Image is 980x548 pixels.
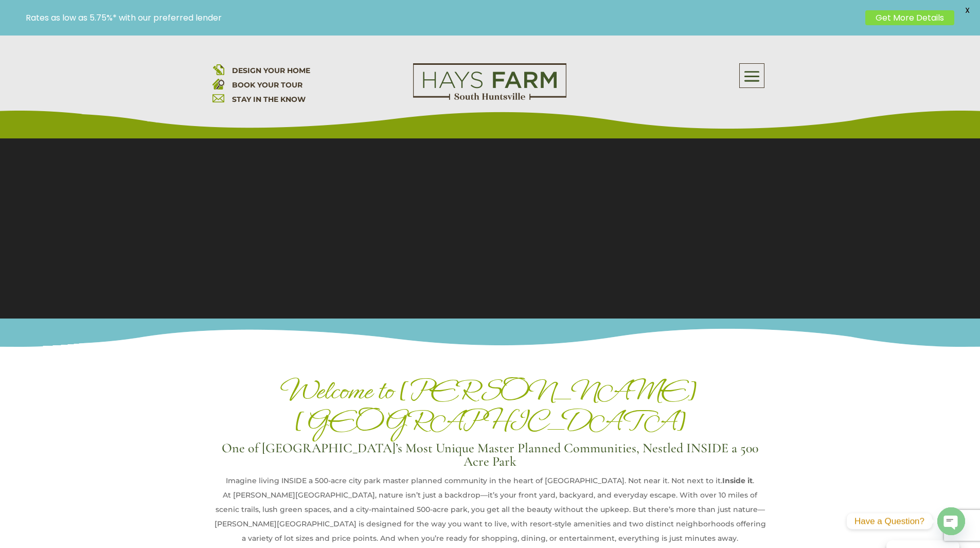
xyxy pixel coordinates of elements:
[959,3,975,18] span: X
[232,66,310,75] a: DESIGN YOUR HOME
[212,376,768,441] h1: Welcome to [PERSON_NAME][GEOGRAPHIC_DATA]
[212,488,768,545] div: At [PERSON_NAME][GEOGRAPHIC_DATA], nature isn’t just a backdrop—it’s your front yard, backyard, a...
[232,80,302,90] a: BOOK YOUR TOUR
[212,63,224,75] img: design your home
[413,63,566,100] img: Logo
[212,78,224,90] img: book your home tour
[212,441,768,473] h3: One of [GEOGRAPHIC_DATA]’s Most Unique Master Planned Communities, Nestled INSIDE a 500 Acre Park
[26,13,860,23] p: Rates as low as 5.75%* with our preferred lender
[232,95,306,104] a: STAY IN THE KNOW
[212,473,768,488] div: Imagine living INSIDE a 500-acre city park master planned community in the heart of [GEOGRAPHIC_D...
[413,93,566,102] a: hays farm homes huntsville development
[722,476,753,485] strong: Inside it
[865,10,954,25] a: Get More Details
